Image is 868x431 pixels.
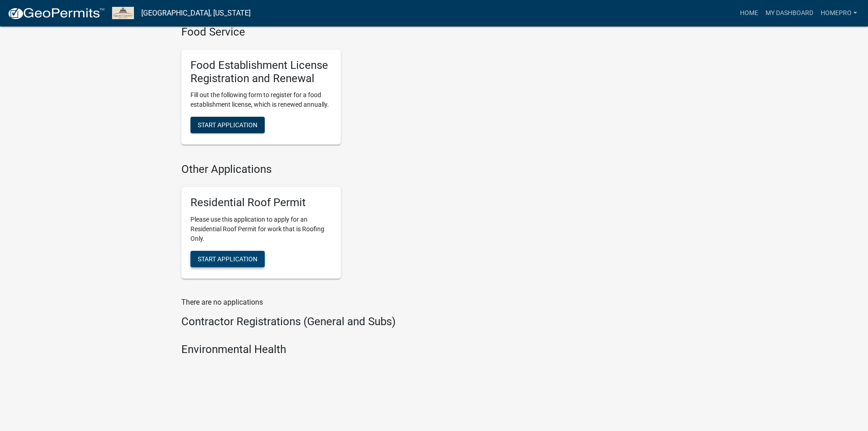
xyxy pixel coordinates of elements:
h4: Environmental Health [181,343,514,356]
h4: Food Service [181,26,514,39]
img: Grant County, Indiana [112,7,134,19]
h5: Residential Roof Permit [190,196,332,209]
p: There are no applications [181,297,514,308]
a: Home [736,5,762,22]
h4: Other Applications [181,163,514,176]
a: [GEOGRAPHIC_DATA], [US_STATE] [141,5,251,21]
button: Start Application [190,251,265,267]
a: HomePro [817,5,861,22]
p: Fill out the following form to register for a food establishment license, which is renewed annually. [190,90,332,109]
a: My Dashboard [762,5,817,22]
p: Please use this application to apply for an Residential Roof Permit for work that is Roofing Only. [190,215,332,244]
h5: Food Establishment License Registration and Renewal [190,59,332,85]
span: Start Application [198,121,257,129]
span: Start Application [198,255,257,263]
button: Start Application [190,117,265,133]
h4: Contractor Registrations (General and Subs) [181,315,514,328]
wm-workflow-list-section: Other Applications [181,163,514,286]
